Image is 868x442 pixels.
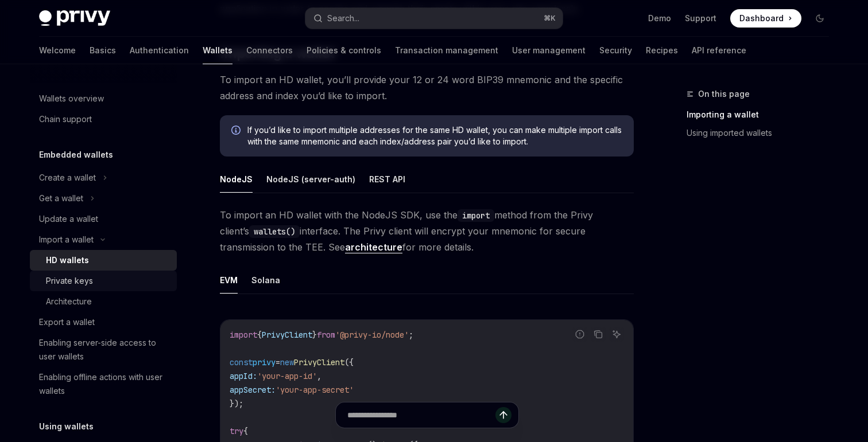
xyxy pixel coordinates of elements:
a: Enabling server-side access to user wallets [30,333,177,367]
a: Enabling offline actions with user wallets [30,367,177,401]
div: HD wallets [46,253,89,267]
button: REST API [369,166,405,193]
div: Chain support [39,112,92,126]
span: 'your-app-secret' [276,385,354,395]
a: Policies & controls [307,37,381,64]
a: API reference [692,37,746,64]
div: Create a wallet [39,171,96,185]
div: Update a wallet [39,212,98,226]
a: Recipes [646,37,678,64]
span: '@privy-io/node' [335,330,409,340]
span: { [257,330,262,340]
a: Welcome [39,37,76,64]
button: Report incorrect code [572,327,587,342]
div: Export a wallet [39,315,95,329]
h5: Using wallets [39,420,94,433]
span: To import an HD wallet, you’ll provide your 12 or 24 word BIP39 mnemonic and the specific address... [220,72,634,104]
input: Ask a question... [347,402,495,428]
span: On this page [698,87,750,101]
span: 'your-app-id' [257,371,317,381]
span: ({ [344,357,354,367]
a: Security [599,37,632,64]
a: Wallets overview [30,88,177,109]
span: const [230,357,253,367]
div: Wallets overview [39,92,104,105]
h5: Embedded wallets [39,148,113,162]
span: To import an HD wallet with the NodeJS SDK, use the method from the Privy client’s interface. The... [220,207,634,255]
div: Enabling server-side access to user wallets [39,336,170,363]
a: Authentication [130,37,189,64]
a: Transaction management [395,37,498,64]
button: Search...⌘K [305,8,563,29]
button: Import a wallet [30,229,177,250]
button: Toggle dark mode [811,9,829,28]
button: Create a wallet [30,167,177,188]
span: new [280,357,294,367]
button: EVM [220,267,238,294]
span: privy [253,357,276,367]
span: Dashboard [739,13,784,24]
div: Search... [327,11,359,25]
a: Basics [90,37,116,64]
button: NodeJS (server-auth) [266,166,355,193]
span: , [317,371,321,381]
a: Connectors [246,37,293,64]
img: dark logo [39,10,110,26]
code: wallets() [249,225,300,238]
div: Import a wallet [39,233,94,247]
a: Wallets [203,37,232,64]
button: Copy the contents from the code block [591,327,606,342]
a: Chain support [30,109,177,130]
a: Export a wallet [30,312,177,333]
a: Support [685,13,716,24]
a: architecture [345,241,402,253]
div: Architecture [46,295,92,308]
span: from [317,330,335,340]
span: import [230,330,257,340]
div: Get a wallet [39,191,83,205]
svg: Info [231,126,243,137]
span: ⌘ K [544,14,556,23]
button: Get a wallet [30,188,177,209]
span: appSecret: [230,385,276,395]
a: Demo [648,13,671,24]
a: Importing a wallet [687,105,838,124]
span: = [276,357,280,367]
span: appId: [230,371,257,381]
a: User management [512,37,586,64]
div: Enabling offline actions with user wallets [39,370,170,398]
a: HD wallets [30,250,177,271]
code: import [458,209,494,222]
a: Dashboard [730,9,801,28]
span: ; [409,330,413,340]
button: Solana [251,267,280,294]
a: Update a wallet [30,209,177,229]
span: PrivyClient [294,357,344,367]
div: Private keys [46,274,93,288]
a: Architecture [30,291,177,312]
span: PrivyClient [262,330,312,340]
a: Using imported wallets [687,124,838,142]
a: Private keys [30,271,177,291]
button: Ask AI [609,327,624,342]
span: } [312,330,317,340]
span: If you’d like to import multiple addresses for the same HD wallet, you can make multiple import c... [247,124,622,147]
button: Send message [495,407,511,423]
button: NodeJS [220,166,253,193]
span: }); [230,398,243,409]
